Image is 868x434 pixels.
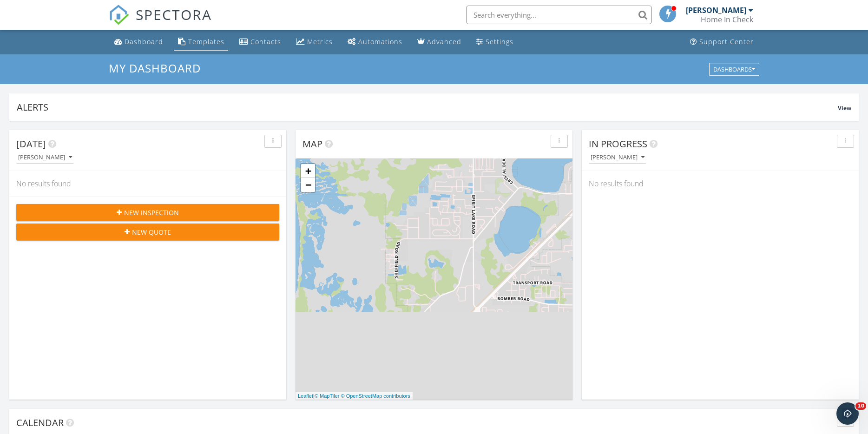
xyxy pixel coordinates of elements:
[589,151,646,164] button: [PERSON_NAME]
[358,37,402,46] div: Automations
[301,178,315,192] a: Zoom out
[109,5,129,25] img: The Best Home Inspection Software - Spectora
[188,37,224,46] div: Templates
[486,37,513,46] div: Settings
[709,63,759,76] button: Dashboards
[836,402,859,425] iframe: Intercom live chat
[292,33,336,51] a: Metrics
[301,164,315,178] a: Zoom in
[701,15,753,24] div: Home In Check
[250,37,281,46] div: Contacts
[236,33,285,51] a: Contacts
[124,208,179,217] span: New Inspection
[341,393,410,399] a: © OpenStreetMap contributors
[686,33,757,51] a: Support Center
[582,171,859,196] div: No results found
[109,60,201,76] span: My Dashboard
[589,138,647,150] span: In Progress
[591,154,644,161] div: [PERSON_NAME]
[16,204,279,221] button: New Inspection
[16,416,64,429] span: Calendar
[16,151,74,164] button: [PERSON_NAME]
[414,33,465,51] a: Advanced
[344,33,406,51] a: Automations (Basic)
[17,101,838,113] div: Alerts
[298,393,313,399] a: Leaflet
[109,13,212,32] a: SPECTORA
[111,33,167,51] a: Dashboard
[315,393,340,399] a: © MapTiler
[855,402,866,410] span: 10
[18,154,72,161] div: [PERSON_NAME]
[713,66,755,72] div: Dashboards
[473,33,517,51] a: Settings
[307,37,333,46] div: Metrics
[466,6,652,24] input: Search everything...
[699,37,754,46] div: Support Center
[296,392,413,400] div: |
[427,37,461,46] div: Advanced
[686,6,746,15] div: [PERSON_NAME]
[125,37,163,46] div: Dashboard
[302,138,322,150] span: Map
[136,5,212,24] span: SPECTORA
[16,138,46,150] span: [DATE]
[838,104,851,112] span: View
[16,224,279,240] button: New Quote
[9,171,286,196] div: No results found
[174,33,228,51] a: Templates
[132,227,171,237] span: New Quote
